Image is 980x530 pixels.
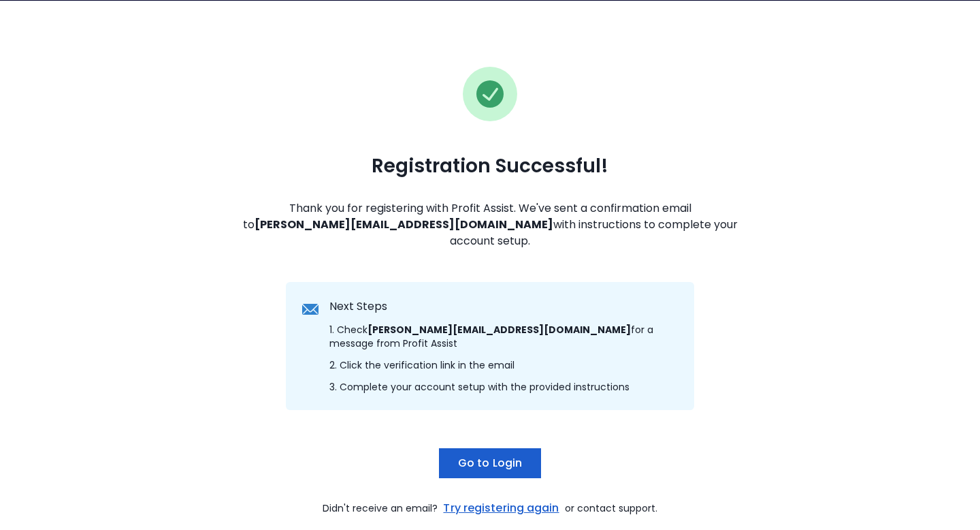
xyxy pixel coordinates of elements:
strong: [PERSON_NAME][EMAIL_ADDRESS][DOMAIN_NAME] [255,217,553,232]
span: 1. Check for a message from Profit Assist [329,323,678,350]
span: Go to Login [458,455,522,471]
span: Thank you for registering with Profit Assist. We've sent a confirmation email to with instruction... [240,200,740,249]
button: Go to Login [439,448,541,478]
span: 3. Complete your account setup with the provided instructions [329,380,630,394]
span: 2. Click the verification link in the email [329,358,514,372]
a: Try registering again [440,500,561,516]
span: Didn't receive an email? or contact support. [323,500,657,516]
span: Registration Successful! [372,154,608,178]
strong: [PERSON_NAME][EMAIL_ADDRESS][DOMAIN_NAME] [367,323,631,337]
span: Next Steps [329,298,387,315]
